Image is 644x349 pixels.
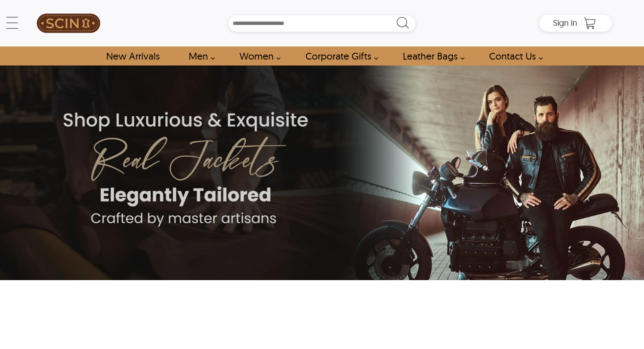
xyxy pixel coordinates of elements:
[296,46,383,65] a: Shop Leather Corporate Gifts
[179,46,220,65] a: shop men's leather jackets
[32,4,105,42] a: SCIN
[553,20,577,27] a: Sign in
[581,17,598,30] a: Shopping Cart
[96,46,169,65] a: Shop New Arrivals
[37,4,100,42] img: SCIN
[393,46,469,65] a: Shop Leather Bags
[230,46,285,65] a: Shop Women Leather Jackets
[479,46,548,65] a: contact-us
[553,17,577,28] span: Sign in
